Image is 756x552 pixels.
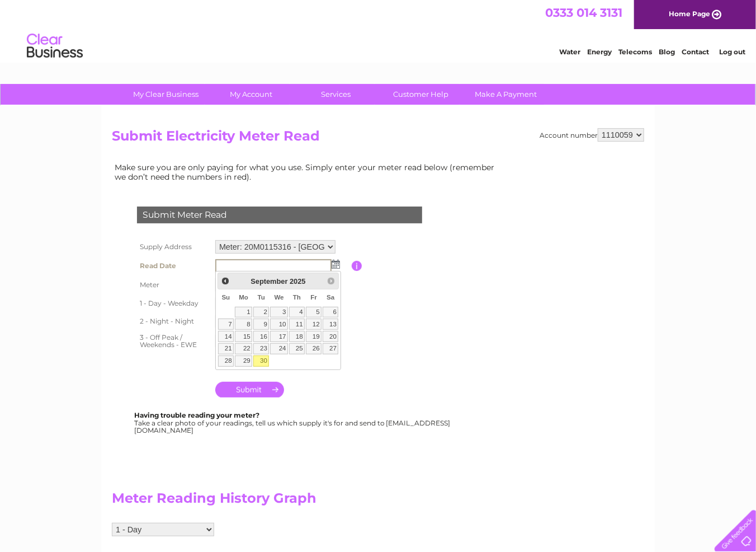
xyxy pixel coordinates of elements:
a: Blog [659,48,675,56]
th: 1 - Day - Weekday [134,294,212,312]
span: Prev [221,277,230,286]
div: Submit Meter Read [137,207,422,223]
a: 12 [306,319,322,330]
a: 23 [253,343,269,354]
th: Supply Address [134,237,212,256]
a: 20 [323,331,338,342]
img: logo.png [26,29,83,63]
a: 6 [323,307,338,318]
a: Make A Payment [460,84,552,105]
a: 1 [235,307,252,318]
a: 7 [218,319,234,330]
h2: Submit Electricity Meter Read [112,128,644,149]
a: Services [290,84,382,105]
input: Information [352,261,362,271]
span: Wednesday [275,294,284,301]
a: 29 [235,355,252,367]
th: Read Date [134,256,212,275]
td: Make sure you are only paying for what you use. Simply enter your meter read below (remember we d... [112,160,503,184]
a: 26 [306,343,322,354]
span: Saturday [327,294,334,301]
a: 30 [253,355,269,367]
a: 2 [253,307,269,318]
a: 27 [323,343,338,354]
a: Contact [682,48,709,56]
a: 0333 014 3131 [545,6,622,20]
div: Account number [540,128,644,142]
a: Telecoms [618,48,652,56]
a: 11 [289,319,305,330]
div: Take a clear photo of your readings, tell us which supply it's for and send to [EMAIL_ADDRESS][DO... [134,411,452,434]
a: 24 [270,343,288,354]
a: 5 [306,307,322,318]
a: Water [559,48,580,56]
a: 25 [289,343,305,354]
a: My Account [205,84,297,105]
a: Customer Help [375,84,467,105]
a: 17 [270,331,288,342]
span: 2025 [290,277,305,286]
a: 10 [270,319,288,330]
a: 16 [253,331,269,342]
th: Meter [134,275,212,294]
a: 28 [218,355,234,367]
img: ... [332,260,340,269]
input: Submit [215,382,284,397]
a: Energy [587,48,612,56]
a: Log out [719,48,745,56]
span: Friday [310,294,317,301]
a: 18 [289,331,305,342]
a: 15 [235,331,252,342]
b: Having trouble reading your meter? [134,411,259,419]
a: 21 [218,343,234,354]
a: My Clear Business [120,84,212,105]
a: 14 [218,331,234,342]
h2: Meter Reading History Graph [112,490,503,512]
td: Are you sure the read you have entered is correct? [212,352,352,373]
a: Prev [219,274,232,287]
th: 3 - Off Peak / Weekends - EWE [134,330,212,353]
span: Monday [239,294,248,301]
div: Clear Business is a trading name of Verastar Limited (registered in [GEOGRAPHIC_DATA] No. 3667643... [115,6,643,54]
a: 19 [306,331,322,342]
th: 2 - Night - Night [134,312,212,330]
a: 22 [235,343,252,354]
a: 8 [235,319,252,330]
a: 3 [270,307,288,318]
span: September [251,277,287,286]
a: 13 [323,319,338,330]
span: Sunday [222,294,230,301]
a: 4 [289,307,305,318]
span: Tuesday [258,294,265,301]
a: 9 [253,319,269,330]
span: Thursday [293,294,301,301]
